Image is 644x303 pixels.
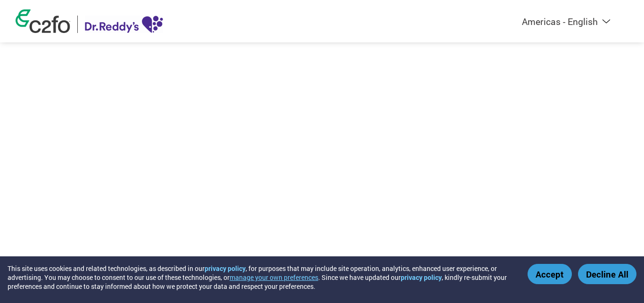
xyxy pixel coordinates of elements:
[16,9,70,33] img: c2fo logo
[8,264,514,291] div: This site uses cookies and related technologies, as described in our , for purposes that may incl...
[230,273,318,282] button: manage your own preferences
[85,16,163,33] img: Dr. Reddy’s
[401,273,442,282] a: privacy policy
[578,264,636,284] button: Decline All
[205,264,246,273] a: privacy policy
[528,264,572,284] button: Accept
